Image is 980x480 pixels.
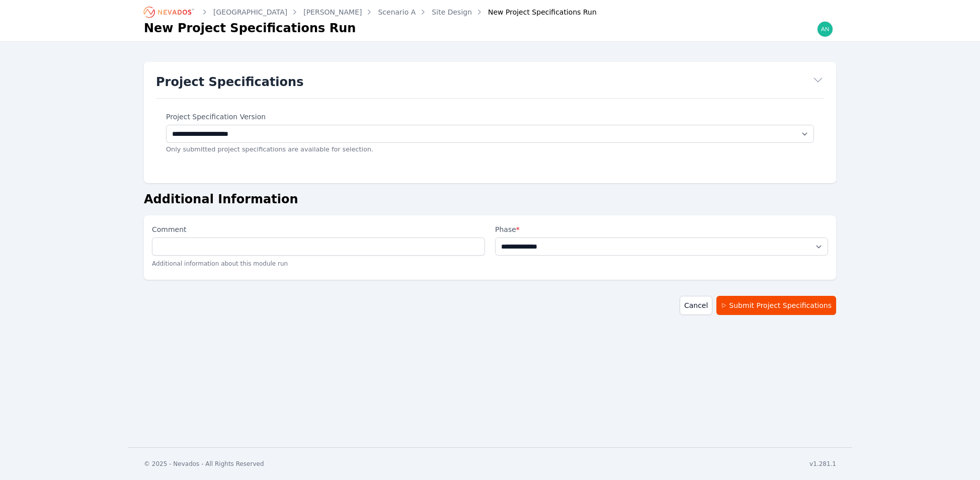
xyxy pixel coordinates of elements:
p: Additional information about this module run [152,256,485,272]
button: Submit Project Specifications [716,296,836,315]
nav: Breadcrumb [144,4,597,20]
img: andrew@nevados.solar [817,21,833,37]
small: Only submitted project specifications are available for selection. [166,145,373,153]
a: Site Design [432,7,472,17]
div: New Project Specifications Run [474,7,597,17]
div: © 2025 - Nevados - All Rights Reserved [144,460,264,468]
a: Scenario A [378,7,416,17]
label: Phase [495,223,828,235]
div: v1.281.1 [809,460,836,468]
h2: Additional Information [144,191,836,207]
label: Project Specification Version [166,111,814,123]
label: Comment [152,223,485,237]
a: [GEOGRAPHIC_DATA] [213,7,287,17]
h1: New Project Specifications Run [144,20,356,36]
a: [PERSON_NAME] [303,7,362,17]
h1: Project Specifications [156,74,303,90]
a: Cancel [680,296,712,315]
